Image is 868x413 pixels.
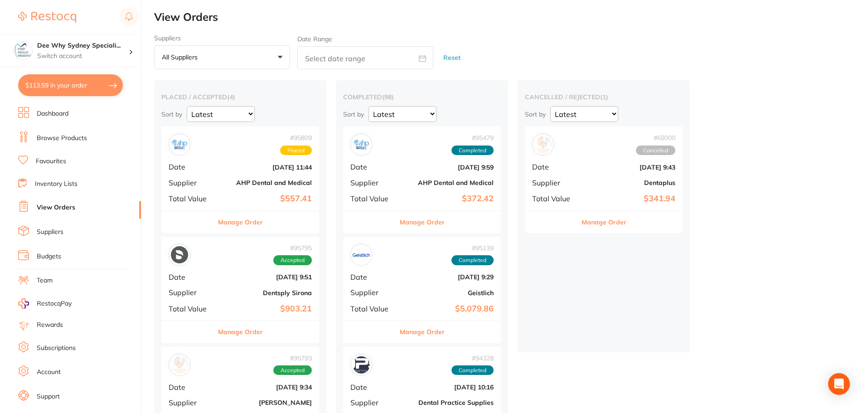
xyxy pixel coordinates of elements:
[162,53,201,61] p: All suppliers
[161,126,319,233] div: AHP Dental and Medical#95809PlacedDate[DATE] 11:44SupplierAHP Dental and MedicalTotal Value$557.4...
[169,179,214,187] span: Supplier
[585,194,675,204] b: $341.94
[18,74,123,96] button: $113.59 in your order
[221,273,312,281] b: [DATE] 9:51
[218,211,263,233] button: Manage Order
[451,146,494,155] span: Completed
[35,180,78,189] a: Inventory Lists
[350,398,396,407] span: Supplier
[221,304,312,314] b: $903.21
[350,288,396,296] span: Supplier
[353,136,370,153] img: AHP Dental and Medical
[37,321,63,330] a: Rewards
[400,211,445,233] button: Manage Order
[532,179,577,187] span: Supplier
[161,93,319,101] h2: placed / accepted ( 4 )
[36,157,66,166] a: Favourites
[37,299,72,308] span: RestocqPay
[37,52,129,61] p: Switch account
[585,179,675,186] b: Dentaplus
[350,305,396,313] span: Total Value
[451,134,494,141] span: # 95479
[525,93,683,101] h2: cancelled / rejected ( 1 )
[171,356,188,374] img: Henry Schein Halas
[37,252,61,261] a: Budgets
[221,164,312,171] b: [DATE] 11:44
[161,110,182,118] p: Sort by
[350,179,396,187] span: Supplier
[582,211,626,233] button: Manage Order
[169,163,214,171] span: Date
[37,392,60,401] a: Support
[343,110,364,118] p: Sort by
[532,194,577,203] span: Total Value
[353,356,370,374] img: Dental Practice Supplies
[350,163,396,171] span: Date
[350,383,396,391] span: Date
[37,228,63,237] a: Suppliers
[154,45,290,70] button: All suppliers
[534,136,552,153] img: Dentaplus
[353,246,370,263] img: Geistlich
[18,298,72,309] a: RestocqPay
[154,11,868,24] h2: View Orders
[221,384,312,391] b: [DATE] 9:34
[161,237,319,343] div: Dentsply Sirona#95795AcceptedDate[DATE] 9:51SupplierDentsply SironaTotal Value$903.21Manage Order
[221,399,312,406] b: [PERSON_NAME]
[14,42,32,60] img: Dee Why Sydney Specialist Periodontics
[403,164,494,171] b: [DATE] 9:59
[451,355,494,362] span: # 94328
[400,321,445,343] button: Manage Order
[273,255,312,265] span: Accepted
[37,109,68,118] a: Dashboard
[636,134,675,141] span: # 69000
[451,255,494,265] span: Completed
[169,273,214,281] span: Date
[441,46,463,70] button: Reset
[273,365,312,375] span: Accepted
[403,273,494,281] b: [DATE] 9:29
[171,246,188,263] img: Dentsply Sirona
[403,179,494,186] b: AHP Dental and Medical
[350,273,396,281] span: Date
[169,398,214,407] span: Supplier
[525,110,546,118] p: Sort by
[18,298,29,309] img: RestocqPay
[169,288,214,296] span: Supplier
[451,244,494,252] span: # 95139
[218,321,263,343] button: Manage Order
[403,194,494,204] b: $372.42
[18,7,76,28] a: Restocq Logo
[403,384,494,391] b: [DATE] 10:16
[273,244,312,252] span: # 95795
[343,93,501,101] h2: completed ( 98 )
[532,163,577,171] span: Date
[169,305,214,313] span: Total Value
[37,344,76,353] a: Subscriptions
[171,136,188,153] img: AHP Dental and Medical
[221,179,312,186] b: AHP Dental and Medical
[828,373,850,395] div: Open Intercom Messenger
[37,41,129,50] h4: Dee Why Sydney Specialist Periodontics
[280,134,312,141] span: # 95809
[273,355,312,362] span: # 95793
[37,276,53,285] a: Team
[636,146,675,155] span: Cancelled
[154,34,290,42] label: Suppliers
[403,399,494,406] b: Dental Practice Supplies
[37,368,61,377] a: Account
[169,194,214,203] span: Total Value
[169,383,214,391] span: Date
[403,289,494,296] b: Geistlich
[37,134,87,143] a: Browse Products
[451,365,494,375] span: Completed
[221,289,312,296] b: Dentsply Sirona
[297,35,332,43] label: Date Range
[18,12,76,23] img: Restocq Logo
[280,146,312,155] span: Placed
[403,304,494,314] b: $5,079.86
[37,203,75,212] a: View Orders
[221,194,312,204] b: $557.41
[585,164,675,171] b: [DATE] 9:43
[297,46,433,69] input: Select date range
